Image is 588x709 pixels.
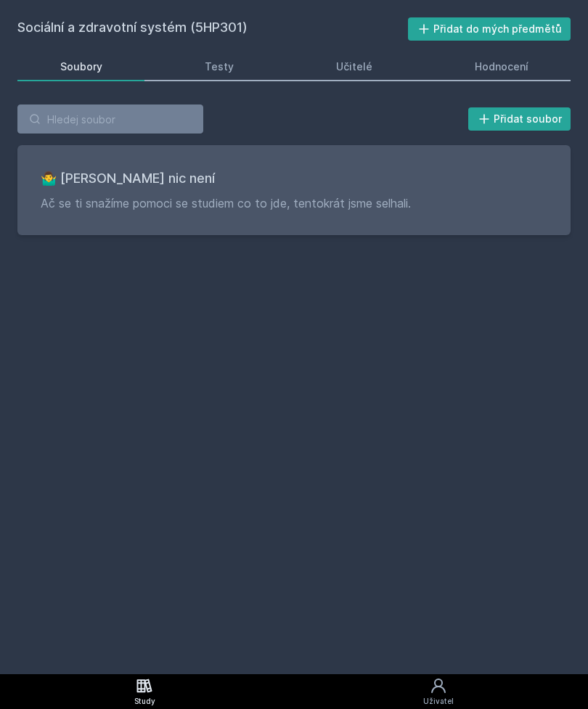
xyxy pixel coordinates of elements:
[17,104,203,134] input: Hledej soubor
[468,107,571,131] button: Přidat soubor
[41,168,547,189] h3: 🤷‍♂️ [PERSON_NAME] nic není
[41,194,547,212] p: Ač se ti snažíme pomoci se studiem co to jde, tentokrát jsme selhali.
[162,52,276,81] a: Testy
[432,52,571,81] a: Hodnocení
[423,696,454,707] div: Uživatel
[408,17,571,41] button: Přidat do mých předmětů
[60,60,102,74] div: Soubory
[17,17,408,41] h2: Sociální a zdravotní systém (5HP301)
[293,52,415,81] a: Učitelé
[205,60,234,74] div: Testy
[17,52,144,81] a: Soubory
[336,60,372,74] div: Učitelé
[134,696,155,707] div: Study
[475,60,528,74] div: Hodnocení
